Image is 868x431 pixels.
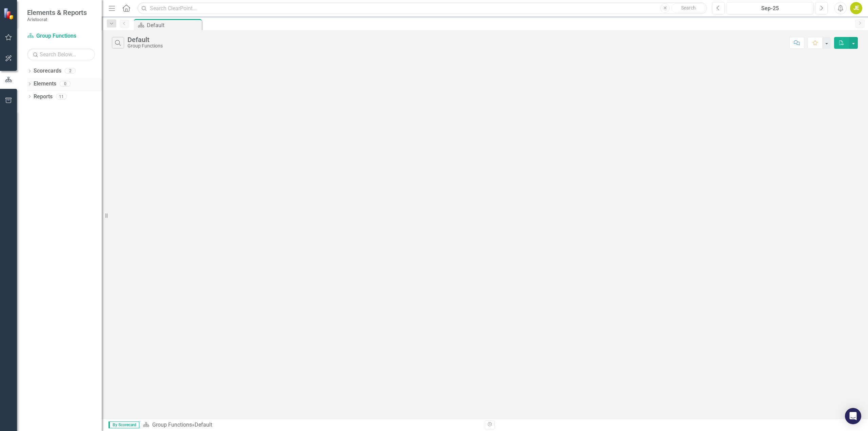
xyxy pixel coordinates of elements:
[845,408,861,424] div: Open Intercom Messenger
[729,4,811,13] div: Sep-25
[681,5,696,11] span: Search
[195,422,212,428] div: Default
[27,8,87,17] span: Elements & Reports
[143,421,480,429] div: »
[3,8,15,20] img: ClearPoint Strategy
[850,2,862,14] button: JE
[127,43,163,48] div: Group Functions
[108,422,139,428] span: By Scorecard
[137,2,707,14] input: Search ClearPoint...
[34,80,56,88] a: Elements
[127,36,163,43] div: Default
[60,81,71,87] div: 0
[34,67,61,75] a: Scorecards
[56,94,67,99] div: 11
[65,68,76,74] div: 2
[152,422,192,428] a: Group Functions
[34,93,53,101] a: Reports
[27,48,95,60] input: Search Below...
[27,32,95,40] a: Group Functions
[147,21,200,30] div: Default
[727,2,813,14] button: Sep-25
[671,3,705,13] button: Search
[27,17,87,22] small: Aristocrat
